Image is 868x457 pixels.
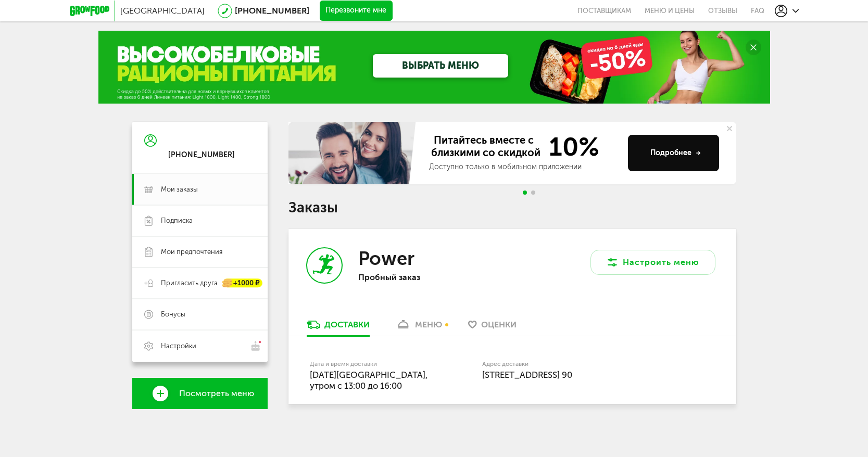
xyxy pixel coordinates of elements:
[161,341,196,351] span: Настройки
[132,268,268,299] a: Пригласить друга +1000 ₽
[590,250,715,275] button: Настроить меню
[543,134,599,160] span: 10%
[429,134,543,160] span: Питайтесь вместе с близкими со скидкой
[223,279,262,288] div: +1000 ₽
[324,320,370,329] div: Доставки
[523,191,527,195] span: Go to slide 1
[132,174,268,205] a: Мои заказы
[132,299,268,330] a: Бонусы
[179,389,254,398] span: Посмотреть меню
[132,205,268,236] a: Подписка
[161,185,198,194] span: Мои заказы
[132,236,268,268] a: Мои предпочтения
[391,319,447,336] a: меню
[288,201,736,214] h1: Заказы
[481,320,517,329] span: Оценки
[161,247,222,257] span: Мои предпочтения
[161,216,193,225] span: Подписка
[482,370,572,380] span: [STREET_ADDRESS] 90
[320,1,393,21] button: Перезвоните мне
[531,191,535,195] span: Go to slide 2
[373,54,508,78] a: ВЫБРАТЬ МЕНЮ
[415,320,442,329] div: меню
[161,278,218,288] span: Пригласить друга
[482,361,676,367] label: Адрес доставки
[310,370,428,391] span: [DATE][GEOGRAPHIC_DATA], утром c 13:00 до 16:00
[301,319,375,336] a: Доставки
[288,122,419,184] img: family-banner.579af9d.jpg
[358,272,494,282] p: Пробный заказ
[429,162,620,172] div: Доступно только в мобильном приложении
[168,150,235,160] div: [PHONE_NUMBER]
[132,378,268,409] a: Посмотреть меню
[161,310,185,319] span: Бонусы
[358,247,414,270] h3: Power
[235,6,309,16] a: [PHONE_NUMBER]
[650,148,701,158] div: Подробнее
[120,6,205,16] span: [GEOGRAPHIC_DATA]
[463,319,522,336] a: Оценки
[628,135,719,171] button: Подробнее
[310,361,429,367] label: Дата и время доставки
[132,330,268,362] a: Настройки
